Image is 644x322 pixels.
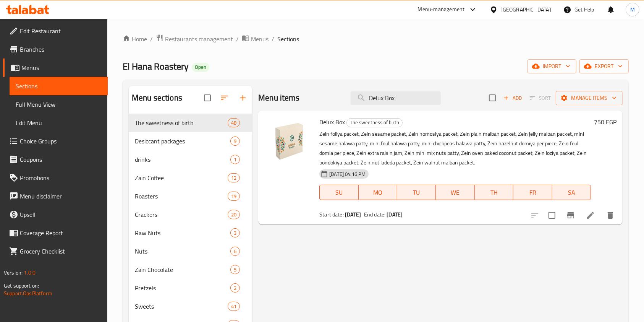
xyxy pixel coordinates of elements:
[251,34,269,44] span: Menus
[228,173,240,182] div: items
[135,192,228,201] span: Roasters
[3,150,108,169] a: Coupons
[135,247,230,256] span: Nuts
[345,210,361,220] b: [DATE]
[230,265,240,274] div: items
[4,288,52,298] a: Support.OpsPlatform
[21,63,102,72] span: Menus
[586,62,623,71] span: export
[561,206,580,224] button: Branch-specific-item
[132,92,182,104] h2: Menu sections
[236,34,239,44] li: /
[231,156,239,163] span: 1
[362,187,394,198] span: MO
[129,114,252,132] div: The sweetness of birth48
[258,92,300,104] h2: Menu items
[556,91,623,105] button: Manage items
[123,58,189,75] span: El Hana Roastery
[242,34,269,44] a: Menus
[387,210,403,220] b: [DATE]
[135,210,228,219] span: Crackers
[228,174,239,182] span: 12
[359,185,397,200] button: MO
[20,247,102,256] span: Grocery Checklist
[552,185,591,200] button: SA
[3,132,108,150] a: Choice Groups
[347,118,402,127] span: The sweetness of birth
[129,242,252,260] div: Nuts6
[3,224,108,242] a: Coverage Report
[272,34,274,44] li: /
[586,211,595,220] a: Edit menu item
[319,210,344,220] span: Start date:
[3,187,108,205] a: Menu disclaimer
[364,210,385,220] span: End date:
[579,59,629,73] button: export
[20,228,102,237] span: Coverage Report
[397,185,436,200] button: TU
[16,118,102,127] span: Edit Menu
[228,302,240,311] div: items
[264,117,313,166] img: Delux Box
[10,77,108,95] a: Sections
[231,138,239,145] span: 9
[475,185,513,200] button: TH
[228,303,239,310] span: 41
[4,268,23,278] span: Version:
[555,187,588,198] span: SA
[501,5,551,14] div: [GEOGRAPHIC_DATA]
[20,155,102,164] span: Coupons
[192,64,209,70] span: Open
[135,118,228,127] span: The sweetness of birth
[135,302,228,311] span: Sweets
[3,169,108,187] a: Promotions
[594,117,616,127] h6: 750 EGP
[231,248,239,255] span: 6
[323,187,355,198] span: SU
[20,26,102,36] span: Edit Restaurant
[135,228,230,237] span: Raw Nuts
[135,137,230,146] span: Desiccant packages
[10,114,108,132] a: Edit Menu
[135,283,230,293] span: Pretzels
[418,5,465,14] div: Menu-management
[156,34,233,44] a: Restaurants management
[150,34,153,44] li: /
[129,297,252,315] div: Sweets41
[199,90,215,106] span: Select all sections
[516,187,549,198] span: FR
[228,118,240,127] div: items
[231,266,239,273] span: 5
[20,45,102,54] span: Branches
[228,119,239,127] span: 48
[500,92,525,104] button: Add
[351,91,441,105] input: search
[228,211,239,218] span: 20
[525,92,556,104] span: Select section first
[534,62,570,71] span: import
[3,205,108,224] a: Upsell
[562,93,616,103] span: Manage items
[500,92,525,104] span: Add item
[165,34,233,44] span: Restaurants management
[135,265,230,274] div: Zain Chocolate
[277,34,299,44] span: Sections
[231,285,239,292] span: 2
[129,187,252,205] div: Roasters19
[439,187,471,198] span: WE
[484,90,500,106] span: Select section
[135,155,230,164] span: drinks
[20,210,102,219] span: Upsell
[630,5,635,14] span: M
[129,260,252,279] div: Zain Chocolate5
[513,185,552,200] button: FR
[24,268,36,278] span: 1.0.0
[478,187,510,198] span: TH
[230,283,240,293] div: items
[400,187,433,198] span: TU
